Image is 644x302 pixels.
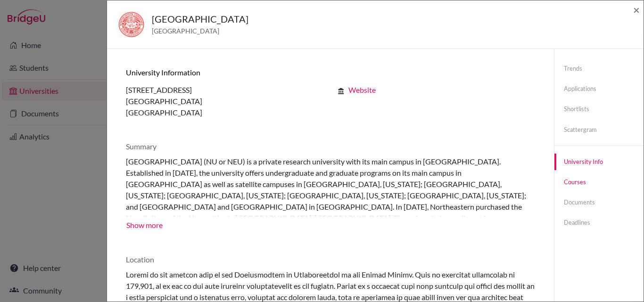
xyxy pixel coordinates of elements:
[126,96,323,107] p: [GEOGRAPHIC_DATA]
[152,12,248,26] h5: [GEOGRAPHIC_DATA]
[633,4,640,16] button: Close
[554,101,644,117] a: Shortlists
[554,174,644,190] a: Courses
[126,107,323,118] p: [GEOGRAPHIC_DATA]
[554,214,644,231] a: Deadlines
[126,156,535,217] div: [GEOGRAPHIC_DATA] (NU or NEU) is a private research university with its main campus in [GEOGRAPHI...
[348,85,376,94] a: Website
[633,3,640,16] span: ×
[554,194,644,211] a: Documents
[152,26,248,36] span: [GEOGRAPHIC_DATA]
[554,81,644,97] a: Applications
[126,254,535,265] p: Location
[118,12,144,37] img: us_not_mxrvpmi9.jpeg
[126,68,535,77] h6: University information
[554,122,644,138] a: Scattergram
[126,84,323,96] p: [STREET_ADDRESS]
[126,141,535,152] p: Summary
[554,60,644,77] a: Trends
[126,217,163,231] button: Show more
[554,154,644,170] a: University info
